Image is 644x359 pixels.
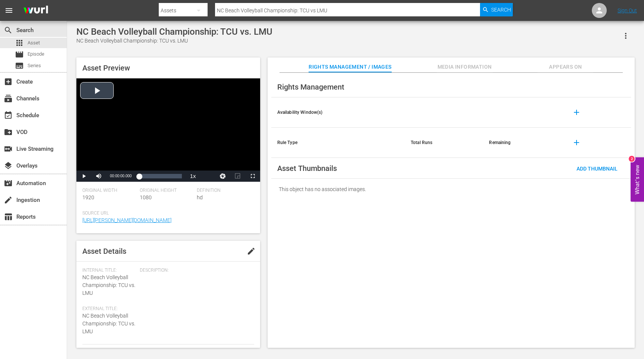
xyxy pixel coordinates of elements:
[271,128,405,158] th: Rule Type
[4,6,13,15] span: menu
[215,171,230,182] button: Jump To Time
[82,274,135,296] span: NC Beach Volleyball Championship: TCU vs. LMU
[15,50,24,59] span: Episode
[4,128,13,137] span: VOD
[4,26,13,35] span: Search
[568,103,585,121] button: add
[4,144,13,153] span: Live Streaming
[230,171,245,182] button: Picture-in-Picture
[82,217,171,223] a: [URL][PERSON_NAME][DOMAIN_NAME]
[242,242,260,260] button: edit
[277,82,344,91] span: Rights Management
[140,188,193,194] span: Original Height
[571,166,624,172] span: Add Thumbnail
[572,108,581,117] span: add
[15,61,24,70] span: Series
[18,2,54,19] img: ans4CAIJ8jUAAAAAAAAAAAAAAAAAAAAAAAAgQb4GAAAAAAAAAAAAAAAAAAAAAAAAJMjXAAAAAAAAAAAAAAAAAAAAAAAAgAT5G...
[405,128,483,158] th: Total Runs
[91,171,106,182] button: Mute
[4,179,13,188] span: Automation
[82,268,136,274] span: Internal Title:
[15,38,24,47] span: Asset
[629,156,635,162] div: 2
[82,188,136,194] span: Original Width
[309,62,391,72] span: Rights Management / Images
[82,306,136,312] span: External Title:
[82,313,135,334] span: NC Beach Volleyball Championship: TCU vs. LMU
[271,179,631,200] div: This object has no associated images.
[537,62,593,72] span: Appears On
[277,164,337,173] span: Asset Thumbnails
[4,94,13,103] span: Channels
[483,128,561,158] th: Remaining
[4,111,13,120] span: Schedule
[139,174,181,178] div: Progress Bar
[82,247,126,256] span: Asset Details
[76,26,272,37] div: NC Beach Volleyball Championship: TCU vs. LMU
[110,174,132,178] span: 00:00:00.000
[28,62,41,69] span: Series
[4,161,13,170] span: Overlays
[4,196,13,205] span: Ingestion
[28,39,40,47] span: Asset
[76,78,260,182] div: Video Player
[247,247,256,256] span: edit
[82,210,250,216] span: Source Url
[271,97,405,128] th: Availability Window(s)
[186,171,201,182] button: Playback Rate
[4,77,13,86] span: Create
[572,138,581,147] span: add
[618,7,637,13] a: Sign Out
[491,3,511,16] span: Search
[82,194,94,200] span: 1920
[4,212,13,221] span: Reports
[82,63,130,72] span: Asset Preview
[76,37,272,45] div: NC Beach Volleyball Championship: TCU vs. LMU
[571,162,624,175] button: Add Thumbnail
[197,194,203,200] span: hd
[437,62,493,72] span: Media Information
[568,134,585,152] button: add
[245,171,260,182] button: Fullscreen
[140,268,250,274] span: Description:
[140,194,152,200] span: 1080
[28,50,44,58] span: Episode
[631,157,644,202] button: Open Feedback Widget
[197,188,250,194] span: Definition
[76,171,91,182] button: Play
[480,3,513,16] button: Search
